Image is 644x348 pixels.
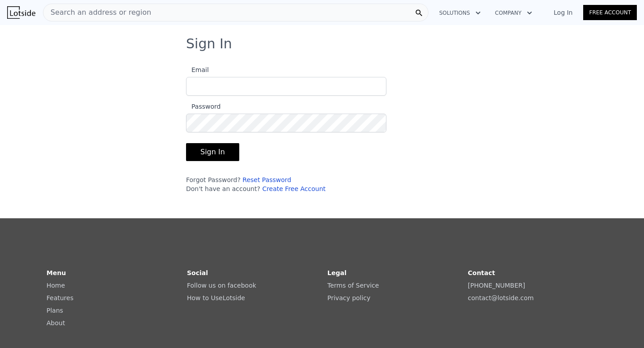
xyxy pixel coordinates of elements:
a: Privacy policy [327,294,370,301]
a: contact@lotside.com [468,294,534,301]
a: Free Account [583,5,637,20]
a: About [47,319,65,327]
a: How to UseLotside [187,294,245,301]
a: Features [47,294,73,301]
input: Password [186,114,386,132]
button: Sign In [186,143,239,161]
a: Create Free Account [262,185,326,192]
img: Lotside [7,6,35,19]
span: Search an address or region [43,7,151,18]
a: [PHONE_NUMBER] [468,282,525,289]
strong: Social [187,269,208,276]
h3: Sign In [186,36,458,52]
a: Plans [47,307,63,314]
button: Company [488,5,539,21]
a: Reset Password [242,176,291,183]
span: Password [186,103,220,110]
div: Forgot Password? Don't have an account? [186,175,386,193]
a: Log In [543,8,583,17]
a: Home [47,282,65,289]
strong: Legal [327,269,347,276]
span: Email [186,66,209,73]
input: Email [186,77,386,96]
a: Terms of Service [327,282,379,289]
button: Solutions [432,5,488,21]
strong: Contact [468,269,495,276]
a: Follow us on facebook [187,282,256,289]
strong: Menu [47,269,66,276]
